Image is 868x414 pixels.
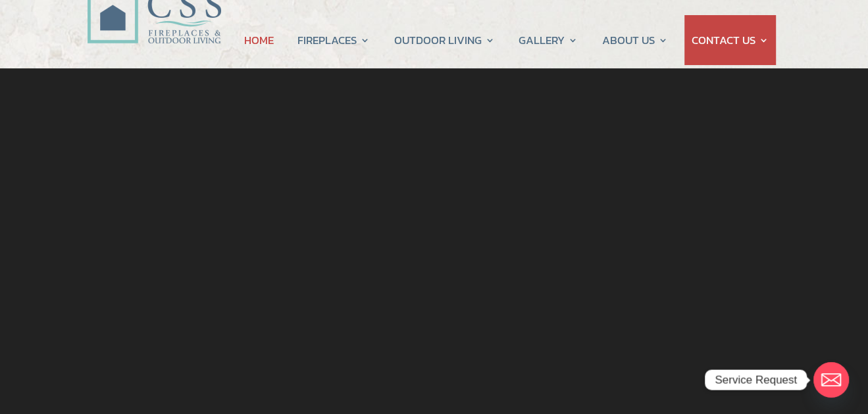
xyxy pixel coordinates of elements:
a: HOME [244,15,274,65]
a: CONTACT US [692,15,769,65]
a: Email [813,362,849,398]
a: ABOUT US [601,15,667,65]
a: GALLERY [519,15,578,65]
a: OUTDOOR LIVING [394,15,495,65]
a: FIREPLACES [297,15,370,65]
